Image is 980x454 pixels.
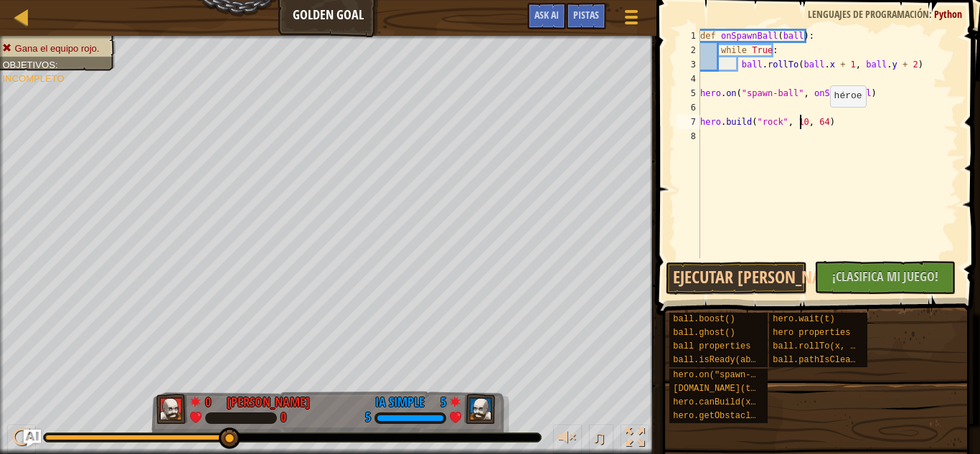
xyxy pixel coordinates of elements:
[227,393,310,412] div: [PERSON_NAME]
[677,129,700,143] div: 8
[2,60,55,70] span: Objetivos
[673,314,735,324] span: ball.boost()
[589,425,613,454] button: ♫
[677,57,700,72] div: 3
[773,341,860,351] span: ball.rollTo(x, y)
[929,7,934,21] span: :
[432,393,446,406] div: 5
[673,384,802,394] span: [DOMAIN_NAME](type, x, y)
[673,411,797,421] span: hero.getObstacleAt(x, y)
[808,7,929,21] span: Lenguajes de programación
[621,425,649,454] button: Cambia a pantalla completa.
[773,314,834,324] span: hero.wait(t)
[375,393,425,412] div: IA Simple
[677,100,700,115] div: 6
[534,8,559,22] span: Ask AI
[677,72,700,86] div: 4
[773,328,850,338] span: hero properties
[666,262,807,295] button: Ejecutar [PERSON_NAME]↵
[677,86,700,100] div: 5
[677,115,700,129] div: 7
[934,7,962,21] span: Python
[205,393,220,406] div: 0
[55,60,58,70] span: :
[365,412,371,425] div: 5
[573,8,599,22] span: Pistas
[673,355,781,365] span: ball.isReady(ability)
[673,397,771,407] span: hero.canBuild(x, y)
[527,3,566,29] button: Ask AI
[834,90,862,101] code: héroe
[613,3,649,37] button: Mostrar menú de juego
[673,341,750,351] span: ball properties
[592,427,606,448] span: ♫
[464,394,496,424] img: thang_avatar_frame.png
[832,268,938,285] span: ¡Clasifica Mi Juego!
[673,370,797,380] span: hero.on("spawn-ball", f)
[281,412,286,425] div: 0
[677,29,700,43] div: 1
[2,42,107,56] li: Gana el equipo rojo.
[24,430,41,447] button: Ask AI
[673,328,735,338] span: ball.ghost()
[773,355,886,365] span: ball.pathIsClear(x, y)
[814,261,956,294] button: ¡Clasifica Mi Juego!
[7,425,36,454] button: Ctrl + P: Play
[156,394,188,424] img: thang_avatar_frame.png
[677,43,700,57] div: 2
[553,425,582,454] button: Ajustar el volúmen
[2,73,64,83] span: Incompleto
[15,43,100,53] span: Gana el equipo rojo.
